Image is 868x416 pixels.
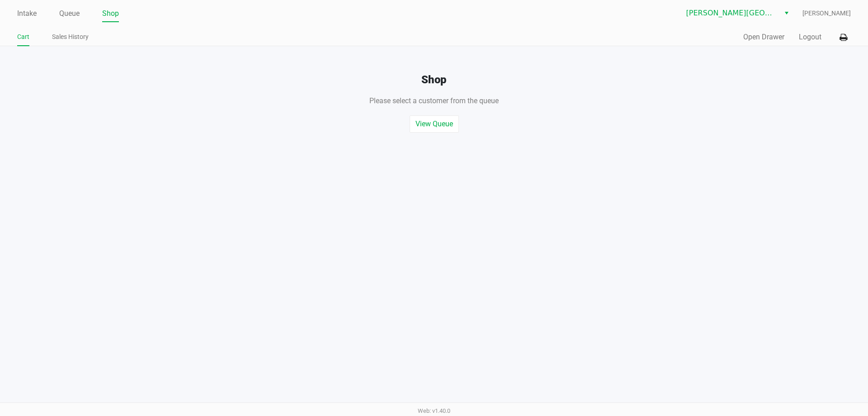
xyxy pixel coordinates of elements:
span: Web: v1.40.0 [418,407,450,414]
span: [PERSON_NAME] [802,9,851,18]
button: Logout [799,32,821,43]
span: [PERSON_NAME][GEOGRAPHIC_DATA] [686,8,774,19]
button: Open Drawer [743,32,784,43]
span: Please select a customer from the queue [369,96,499,105]
a: Queue [59,7,80,20]
a: Intake [17,7,37,20]
button: View Queue [410,115,459,133]
a: Sales History [52,31,89,43]
a: Cart [17,31,29,43]
a: Shop [102,7,119,20]
button: Select [780,5,793,21]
